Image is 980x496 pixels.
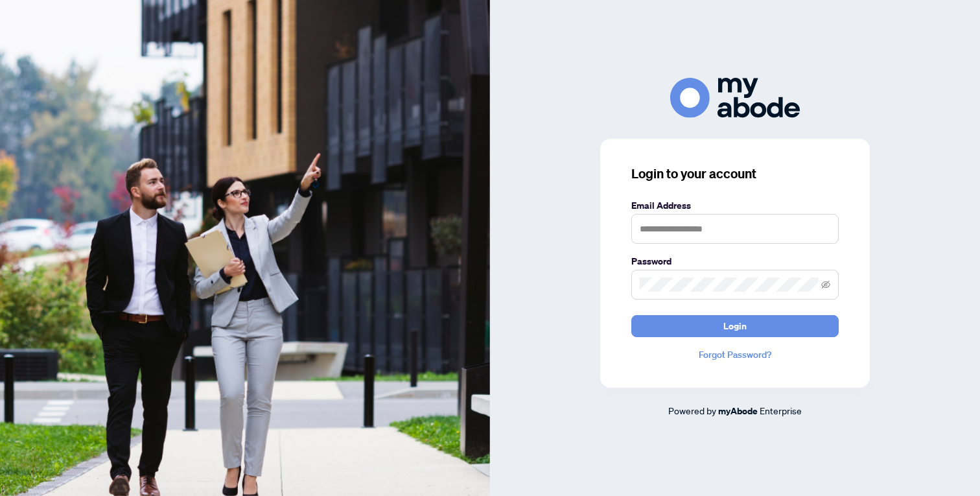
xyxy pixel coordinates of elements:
span: eye-invisible [821,280,830,289]
a: Forgot Password? [631,348,839,362]
button: Login [631,315,839,337]
a: myAbode [718,404,758,418]
label: Email Address [631,198,839,213]
h3: Login to your account [631,165,839,183]
span: Enterprise [760,405,802,416]
span: Login [723,316,747,337]
label: Password [631,254,839,268]
img: ma-logo [670,78,800,117]
span: Powered by [668,405,716,416]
